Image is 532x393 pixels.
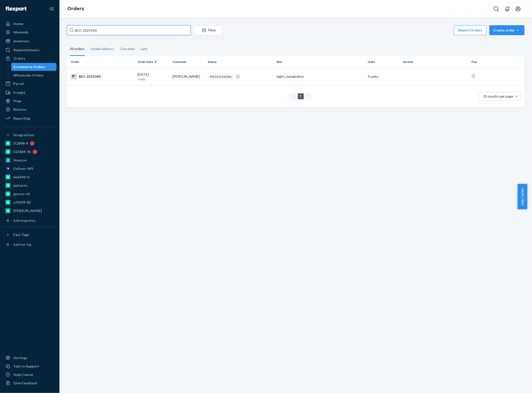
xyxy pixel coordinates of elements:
[274,56,366,68] th: SKU
[13,232,29,237] div: Fast Tags
[3,156,56,164] a: Amazon
[13,208,42,213] div: [PERSON_NAME]
[3,105,56,113] a: Returns
[63,2,88,16] ol: breadcrumbs
[502,4,512,14] button: Open notifications
[171,68,206,85] td: [PERSON_NAME]
[13,21,23,26] div: Home
[194,28,222,33] div: Filter
[489,25,525,35] button: Create order
[3,198,56,206] a: a76299-82
[3,207,56,215] a: [PERSON_NAME]
[13,218,35,223] div: Add Integration
[71,74,134,79] div: BIO-2521540
[3,46,56,54] a: Replenishments
[13,158,27,163] div: Amazon
[3,139,56,147] a: f12898-4
[13,166,33,171] div: Deliverr API
[13,364,39,369] div: Talk to Support
[13,242,31,247] div: Add Fast Tag
[3,97,56,105] a: Prep
[518,184,527,209] button: Help Center
[366,68,401,85] td: 3 units
[91,42,114,55] div: Invalid address
[13,355,28,360] div: Settings
[13,200,31,205] div: a76299-82
[3,28,56,36] a: Inbounds
[13,149,31,154] div: 5176b9-7b
[483,94,513,98] span: 25 results per page
[194,25,223,35] button: Filter
[299,94,303,98] a: Page 1 is your current page
[13,39,29,44] div: Inventory
[70,42,85,56] div: All orders
[13,175,30,180] div: 6e639d-fc
[13,48,40,52] div: Replenishments
[3,371,56,379] a: Help Center
[173,60,204,64] div: Customer
[3,37,56,45] a: Inventory
[493,28,521,33] div: Create order
[13,99,21,104] div: Prep
[3,379,56,387] button: Give Feedback
[5,6,27,11] img: Flexport logo
[3,89,56,97] a: Freight
[67,6,84,11] a: Orders
[208,73,234,80] div: PROCESSING
[14,64,45,69] div: Ecommerce Orders
[13,81,24,86] div: Parcel
[11,63,57,71] a: Ecommerce Orders
[3,362,56,370] a: Talk to Support
[11,71,57,79] a: Wholesale Orders
[13,381,37,386] div: Give Feedback
[470,56,525,68] th: Fee
[401,56,470,68] th: Service
[3,217,56,225] a: Add Integration
[3,173,56,181] a: 6e639d-fc
[3,131,56,139] button: Integrations
[67,56,136,68] th: Order
[13,132,34,137] div: Integrations
[13,191,30,196] div: gnzsuz-v5
[366,56,401,68] th: Units
[206,56,274,68] th: Status
[3,54,56,62] a: Orders
[3,231,56,239] button: Fast Tags
[138,77,169,81] p: Today
[138,72,169,81] div: [DATE]
[67,25,191,35] input: Search orders
[3,20,56,28] a: Home
[276,74,364,79] div: night_metabolism
[14,73,44,78] div: Wholesale Orders
[120,42,135,55] div: Canceled
[3,80,56,88] a: Parcel
[3,148,56,156] a: 5176b9-7b
[3,114,56,122] a: Reporting
[13,90,26,95] div: Freight
[3,182,56,189] a: pulsetto
[3,190,56,198] a: gnzsuz-v5
[136,56,171,68] th: Order Date
[13,116,30,121] div: Reporting
[13,30,28,35] div: Inbounds
[3,241,56,249] a: Add Fast Tag
[47,4,56,14] button: Close Navigation
[3,165,56,173] a: Deliverr API
[13,107,27,112] div: Returns
[454,25,486,35] button: Import Orders
[3,354,56,362] a: Settings
[13,183,28,188] div: pulsetto
[513,4,523,14] button: Open account menu
[13,141,28,146] div: f12898-4
[13,372,33,377] div: Help Center
[491,4,501,14] button: Open Search Box
[140,42,147,55] div: Late
[13,56,25,61] div: Orders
